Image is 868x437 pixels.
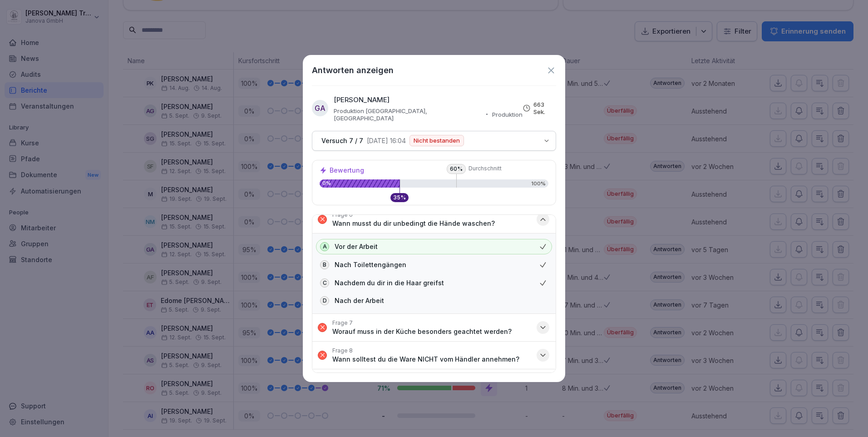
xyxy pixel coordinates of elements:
[335,297,384,305] p: Nach der Arbeit
[492,111,523,118] p: Produktion
[312,233,556,313] div: Frage 6Wann musst du dir unbedingt die Hände waschen?
[332,355,519,363] p: Wann solltest du die Ware NICHT vom Händler annehmen?
[367,137,406,144] p: [DATE] 16:04
[332,347,353,354] p: Frage 8
[335,261,406,269] p: Nach Toilettengängen
[335,279,444,287] p: Nachdem du dir in die Haar greifst
[332,211,353,218] p: Frage 6
[323,297,327,305] p: D
[320,181,399,186] p: 0%
[312,206,556,233] button: Frage 6Wann musst du dir unbedingt die Hände waschen?
[323,243,327,251] p: A
[332,219,495,228] p: Wann musst du dir unbedingt die Hände waschen?
[335,243,378,251] p: Vor der Arbeit
[533,101,557,115] p: 663 Sek.
[312,369,556,405] button: Frage 9Welche Maßnahmen sind wichtig für den hygienischen Umgang mit Lebensmitteln?
[332,319,353,327] p: Frage 7
[312,64,394,76] h1: Antworten anzeigen
[469,165,523,172] span: Durchschnitt
[330,167,364,174] p: Bewertung
[414,138,460,144] p: Nicht bestanden
[447,164,466,174] p: 60 %
[531,181,546,186] p: 100%
[334,107,482,122] p: Produktion [GEOGRAPHIC_DATA], [GEOGRAPHIC_DATA]
[321,137,363,145] p: Versuch 7 / 7
[332,328,512,336] p: Worauf muss in der Küche besonders geachtet werden?
[393,195,406,200] p: 35 %
[312,314,556,341] button: Frage 7Worauf muss in der Küche besonders geachtet werden?
[312,342,556,369] button: Frage 8Wann solltest du die Ware NICHT vom Händler annehmen?
[323,279,327,287] p: C
[334,95,390,105] p: [PERSON_NAME]
[312,100,328,116] div: GA
[323,261,326,269] p: B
